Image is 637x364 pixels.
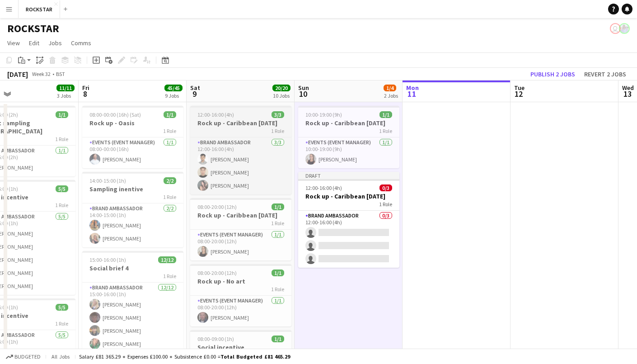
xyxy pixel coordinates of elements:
span: Edit [29,39,39,47]
div: Salary £81 365.29 + Expenses £100.00 + Subsistence £0.00 = [79,353,290,360]
app-job-card: Draft12:00-16:00 (4h)0/3Rock up - Caribbean [DATE]1 RoleBrand Ambassador0/312:00-16:00 (4h) [298,172,399,268]
span: 08:00-00:00 (16h) (Sat) [89,111,141,118]
span: 1 Role [163,194,176,200]
h3: Rock up - No art [190,277,291,285]
span: 1/1 [379,111,392,118]
span: Tue [514,84,525,92]
span: 1 Role [271,286,284,293]
h3: Rock up - Caribbean [DATE] [190,119,291,127]
span: 0/3 [379,184,392,191]
h3: Sampling inentive [82,185,183,193]
span: Fri [82,84,89,92]
span: 1 Role [55,136,68,142]
span: 1 Role [379,128,392,134]
span: 15:00-16:00 (1h) [89,256,126,263]
app-job-card: 10:00-19:00 (9h)1/1Rock up - Caribbean [DATE]1 RoleEvents (Event Manager)1/110:00-19:00 (9h)[PERS... [298,106,399,168]
app-card-role: Brand Ambassador2/214:00-15:00 (1h)[PERSON_NAME][PERSON_NAME] [82,203,183,247]
span: 11/11 [56,85,75,91]
span: 11 [405,89,419,99]
span: Total Budgeted £81 465.29 [220,353,290,360]
app-user-avatar: Lucy Hillier [619,23,630,34]
a: Edit [25,37,43,49]
span: View [7,39,20,47]
div: [DATE] [7,70,28,79]
span: 9 [189,89,200,99]
h1: ROCKSTAR [7,22,59,35]
app-user-avatar: Ed Harvey [610,23,621,34]
app-job-card: 12:00-16:00 (4h)3/3Rock up - Caribbean [DATE]1 RoleBrand Ambassador3/312:00-16:00 (4h)[PERSON_NAM... [190,106,291,194]
a: Jobs [45,37,66,49]
a: View [4,37,23,49]
span: 20/20 [272,85,290,91]
span: 1 Role [55,202,68,208]
app-job-card: 08:00-20:00 (12h)1/1Rock up - No art1 RoleEvents (Event Manager)1/108:00-20:00 (12h)[PERSON_NAME] [190,264,291,326]
span: Budgeted [14,354,41,360]
span: 13 [621,89,634,99]
span: Comms [71,39,91,47]
span: 1/1 [164,111,176,118]
span: Jobs [48,39,62,47]
span: 1 Role [271,220,284,227]
div: 2 Jobs [384,92,398,99]
span: 10:00-19:00 (9h) [305,111,342,118]
div: 10 Jobs [273,92,290,99]
span: All jobs [50,353,71,360]
h3: Rock up - Caribbean [DATE] [190,211,291,219]
span: 1 Role [271,128,284,134]
div: 3 Jobs [57,92,74,99]
span: 12 [513,89,525,99]
app-card-role: Events (Event Manager)1/108:00-20:00 (12h)[PERSON_NAME] [190,230,291,260]
span: Sun [298,84,309,92]
span: Wed [622,84,634,92]
div: 9 Jobs [165,92,182,99]
app-card-role: Brand Ambassador0/312:00-16:00 (4h) [298,211,399,268]
span: Week 32 [30,71,52,77]
app-job-card: 14:00-15:00 (1h)2/2Sampling inentive1 RoleBrand Ambassador2/214:00-15:00 (1h)[PERSON_NAME][PERSON... [82,172,183,247]
h3: Rock up - Caribbean [DATE] [298,192,399,200]
app-card-role: Brand Ambassador3/312:00-16:00 (4h)[PERSON_NAME][PERSON_NAME][PERSON_NAME] [190,137,291,194]
button: Revert 2 jobs [581,68,630,80]
app-job-card: 08:00-00:00 (16h) (Sat)1/1Rock up - Oasis1 RoleEvents (Event Manager)1/108:00-00:00 (16h)[PERSON_... [82,106,183,168]
span: 14:00-15:00 (1h) [89,177,126,184]
span: 08:00-20:00 (12h) [197,269,237,276]
span: 12:00-16:00 (4h) [197,111,234,118]
span: 12/12 [158,256,176,263]
span: 5/5 [56,304,68,311]
span: 1/1 [272,336,284,342]
span: Mon [406,84,419,92]
span: 8 [81,89,89,99]
span: 08:00-20:00 (12h) [197,203,237,210]
span: 5/5 [56,185,68,192]
button: Budgeted [5,352,42,362]
h3: Rock up - Oasis [82,119,183,127]
div: BST [56,71,65,77]
h3: Social incentive [190,343,291,351]
a: Comms [67,37,95,49]
span: 1 Role [379,201,392,208]
h3: Rock up - Caribbean [DATE] [298,119,399,127]
button: ROCKSTAR [19,0,60,18]
div: 08:00-20:00 (12h)1/1Rock up - Caribbean [DATE]1 RoleEvents (Event Manager)1/108:00-20:00 (12h)[PE... [190,198,291,260]
h3: Social brief 4 [82,264,183,272]
span: 3/3 [272,111,284,118]
span: 1/4 [384,85,396,91]
span: 1/1 [56,111,68,118]
span: 1 Role [163,273,176,279]
span: 12:00-16:00 (4h) [305,184,342,191]
span: 08:00-09:00 (1h) [197,336,234,342]
div: Draft [298,172,399,179]
app-card-role: Events (Event Manager)1/110:00-19:00 (9h)[PERSON_NAME] [298,137,399,168]
app-card-role: Events (Event Manager)1/108:00-00:00 (16h)[PERSON_NAME] [82,137,183,168]
span: 1/1 [272,269,284,276]
span: 2/2 [164,177,176,184]
span: 10 [297,89,309,99]
span: 45/45 [164,85,183,91]
span: 1 Role [163,128,176,134]
span: Sat [190,84,200,92]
